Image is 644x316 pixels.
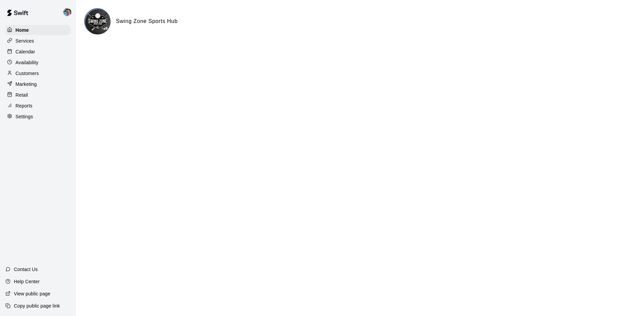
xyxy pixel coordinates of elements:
a: Customers [5,68,71,78]
p: Calendar [16,48,35,55]
a: Settings [5,112,71,122]
a: Availability [5,57,71,68]
p: Marketing [16,81,37,88]
p: Services [16,38,34,44]
p: Settings [16,113,33,120]
img: Swing Zone Sports Hub logo [85,9,111,34]
a: Reports [5,101,71,111]
p: Availability [16,59,39,66]
p: View public page [14,290,50,297]
a: Services [5,36,71,46]
a: Retail [5,90,71,100]
p: Contact Us [14,266,38,273]
p: Copy public page link [14,302,60,309]
p: Home [16,27,29,33]
p: Help Center [14,278,40,285]
a: Calendar [5,47,71,57]
p: Customers [16,70,39,77]
p: Retail [16,92,28,98]
a: Marketing [5,79,71,89]
h6: Swing Zone Sports Hub [116,17,177,26]
div: Ryan Goehring [62,5,76,19]
a: Home [5,25,71,35]
p: Reports [16,102,32,109]
img: Ryan Goehring [63,8,71,16]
